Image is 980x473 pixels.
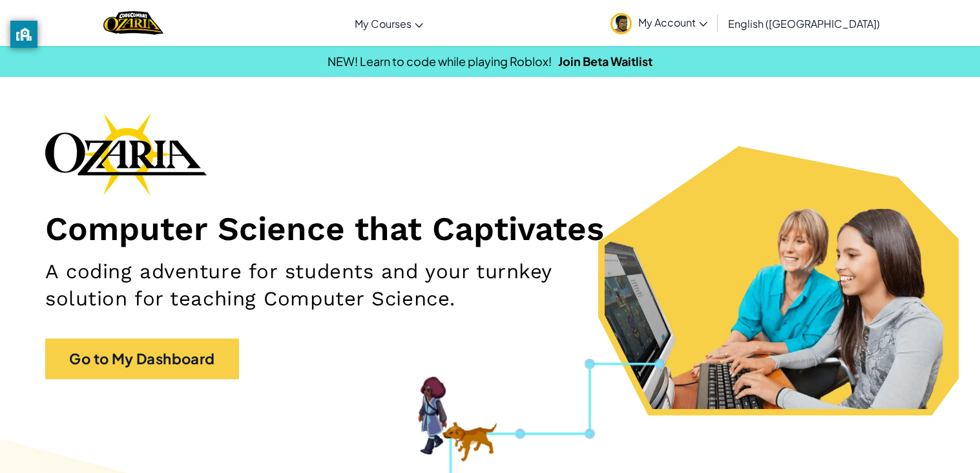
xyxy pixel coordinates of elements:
img: avatar [610,13,632,34]
span: English ([GEOGRAPHIC_DATA]) [728,17,880,30]
span: My Courses [355,17,412,30]
span: NEW! Learn to code while playing Roblox! [328,54,552,69]
img: Home [103,10,163,36]
a: Go to My Dashboard [45,338,239,379]
a: My Courses [348,6,430,41]
img: Ozaria branding logo [45,113,207,195]
a: Ozaria by CodeCombat logo [103,10,163,36]
button: privacy banner [10,21,37,48]
h2: A coding adventure for students and your turnkey solution for teaching Computer Science. [45,258,641,313]
span: My Account [638,16,707,29]
h1: Computer Science that Captivates [45,208,935,248]
a: My Account [604,3,714,43]
a: English ([GEOGRAPHIC_DATA]) [722,6,886,41]
a: Join Beta Waitlist [558,54,652,69]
